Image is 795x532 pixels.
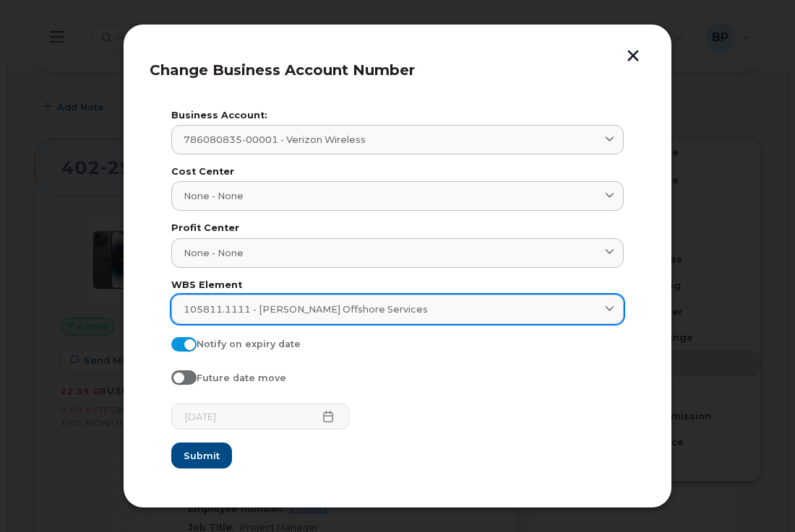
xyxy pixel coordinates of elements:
input: Future date move [171,370,183,382]
span: None - None [184,246,244,260]
a: None - None [171,181,624,211]
span: 786080835-00001 - Verizon Wireless [184,133,366,147]
a: 786080835-00001 - Verizon Wireless [171,125,624,154]
span: Future date move [197,372,286,383]
a: None - None [171,238,624,268]
span: None - None [184,189,244,203]
a: 105811.1111 - [PERSON_NAME] Offshore Services [171,295,624,324]
span: Notify on expiry date [197,339,301,349]
span: Submit [184,449,220,463]
span: 105811.1111 - [PERSON_NAME] Offshore Services [184,302,428,316]
iframe: Messenger Launcher [732,469,784,521]
button: Submit [171,442,232,468]
input: Notify on expiry date [171,337,183,349]
label: Business Account: [171,111,624,121]
span: Change Business Account Number [150,61,415,79]
label: WBS Element [171,281,624,290]
label: Cost Center [171,167,624,177]
label: Profit Center [171,224,624,233]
